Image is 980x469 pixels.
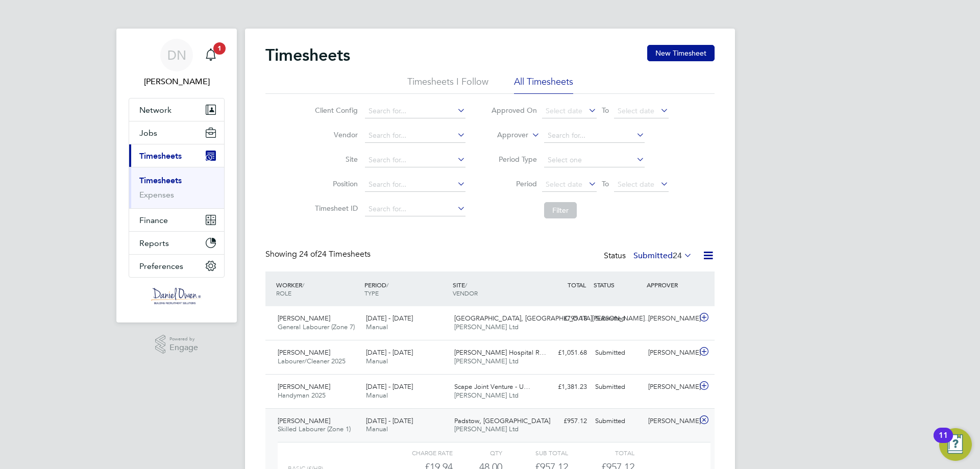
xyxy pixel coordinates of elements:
[167,48,186,62] span: DN
[151,288,202,304] img: danielowen-logo-retina.png
[365,104,465,118] input: Search for...
[644,379,697,396] div: [PERSON_NAME]
[939,435,948,449] div: 11
[365,202,465,216] input: Search for...
[387,447,453,459] div: Charge rate
[454,323,519,331] span: [PERSON_NAME] Ltd
[139,128,157,138] span: Jobs
[366,323,388,331] span: Manual
[312,179,358,188] label: Position
[299,249,317,259] span: 24 of
[366,357,388,365] span: Manual
[604,249,694,263] div: Status
[299,249,371,259] span: 24 Timesheets
[366,416,413,425] span: [DATE] - [DATE]
[591,344,644,361] div: Submitted
[546,106,582,115] span: Select date
[618,106,654,115] span: Select date
[647,45,715,61] button: New Timesheet
[265,45,350,65] h2: Timesheets
[454,382,530,391] span: Scape Joint Venture - U…
[139,238,169,248] span: Reports
[454,425,519,433] span: [PERSON_NAME] Ltd
[644,276,697,294] div: APPROVER
[599,104,612,117] span: To
[278,425,351,433] span: Skilled Labourer (Zone 1)
[591,276,644,294] div: STATUS
[482,130,528,140] label: Approver
[155,335,199,354] a: Powered byEngage
[673,251,682,261] span: 24
[276,289,291,297] span: ROLE
[502,447,568,459] div: Sub Total
[129,209,224,231] button: Finance
[312,106,358,115] label: Client Config
[139,105,171,115] span: Network
[538,379,591,396] div: £1,381.23
[465,281,467,289] span: /
[278,416,330,425] span: [PERSON_NAME]
[129,39,225,88] a: DN[PERSON_NAME]
[591,413,644,430] div: Submitted
[386,281,388,289] span: /
[362,276,450,302] div: PERIOD
[365,153,465,167] input: Search for...
[546,180,582,189] span: Select date
[538,413,591,430] div: £957.12
[454,416,550,425] span: Padstow, [GEOGRAPHIC_DATA]
[312,204,358,213] label: Timesheet ID
[453,447,502,459] div: QTY
[366,382,413,391] span: [DATE] - [DATE]
[599,177,612,190] span: To
[364,289,379,297] span: TYPE
[278,391,326,400] span: Handyman 2025
[278,314,330,323] span: [PERSON_NAME]
[278,357,346,365] span: Labourer/Cleaner 2025
[169,335,198,343] span: Powered by
[129,167,224,208] div: Timesheets
[139,261,183,271] span: Preferences
[644,413,697,430] div: [PERSON_NAME]
[544,153,645,167] input: Select one
[278,348,330,357] span: [PERSON_NAME]
[491,155,537,164] label: Period Type
[538,344,591,361] div: £1,051.68
[514,76,573,94] li: All Timesheets
[129,98,224,121] button: Network
[491,179,537,188] label: Period
[265,249,373,260] div: Showing
[591,310,644,327] div: Submitted
[139,215,168,225] span: Finance
[366,425,388,433] span: Manual
[139,176,182,185] a: Timesheets
[568,447,634,459] div: Total
[129,255,224,277] button: Preferences
[491,106,537,115] label: Approved On
[366,348,413,357] span: [DATE] - [DATE]
[939,428,972,461] button: Open Resource Center, 11 new notifications
[644,310,697,327] div: [PERSON_NAME]
[454,314,651,323] span: [GEOGRAPHIC_DATA], [GEOGRAPHIC_DATA][PERSON_NAME]…
[544,202,577,218] button: Filter
[453,289,478,297] span: VENDOR
[366,314,413,323] span: [DATE] - [DATE]
[366,391,388,400] span: Manual
[139,151,182,161] span: Timesheets
[312,130,358,139] label: Vendor
[302,281,304,289] span: /
[450,276,538,302] div: SITE
[591,379,644,396] div: Submitted
[568,281,586,289] span: TOTAL
[454,391,519,400] span: [PERSON_NAME] Ltd
[129,232,224,254] button: Reports
[278,323,355,331] span: General Labourer (Zone 7)
[618,180,654,189] span: Select date
[129,76,225,88] span: Danielle Nail
[116,29,237,323] nav: Main navigation
[644,344,697,361] div: [PERSON_NAME]
[633,251,692,261] label: Submitted
[538,310,591,327] div: £795.18
[129,144,224,167] button: Timesheets
[129,288,225,304] a: Go to home page
[365,178,465,192] input: Search for...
